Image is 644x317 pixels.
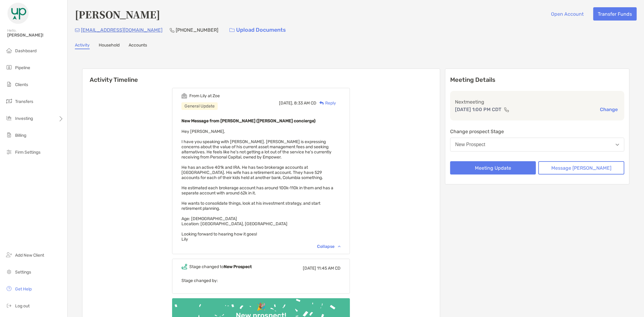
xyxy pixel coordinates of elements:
[450,161,536,175] button: Meeting Update
[176,26,218,34] p: [PHONE_NUMBER]
[5,268,13,275] img: settings icon
[338,245,341,247] img: Chevron icon
[317,266,341,271] span: 11:45 AM CD
[15,270,31,275] span: Settings
[226,24,290,37] a: Upload Documents
[538,161,624,175] button: Message [PERSON_NAME]
[5,285,13,292] img: get-help icon
[15,48,37,53] span: Dashboard
[5,302,13,309] img: logout icon
[254,303,268,311] div: 🎉
[5,148,13,155] img: firm-settings icon
[189,264,252,269] div: Stage changed to
[75,28,80,32] img: Email Icon
[5,47,13,54] img: dashboard icon
[5,114,13,122] img: investing icon
[189,93,220,98] div: From Lily at Zoe
[15,150,40,155] span: Firm Settings
[317,244,341,249] div: Collapse
[5,81,13,88] img: clients icon
[181,118,316,123] b: New Message from [PERSON_NAME] ([PERSON_NAME] concierge)
[15,253,44,258] span: Add New Client
[294,101,316,106] span: 8:33 AM CD
[316,100,336,106] div: Reply
[450,76,624,84] p: Meeting Details
[129,43,147,49] a: Accounts
[75,7,160,21] h4: [PERSON_NAME]
[546,7,588,21] button: Open Account
[75,43,90,49] a: Activity
[598,106,620,113] button: Change
[5,98,13,105] img: transfers icon
[15,287,32,292] span: Get Help
[229,28,235,32] img: button icon
[279,101,293,106] span: [DATE],
[181,93,187,99] img: Event icon
[455,106,501,113] p: [DATE] 1:00 PM CDT
[616,144,619,146] img: Open dropdown arrow
[15,99,33,104] span: Transfers
[181,102,218,110] div: General Update
[7,2,29,24] img: Zoe Logo
[504,107,509,112] img: communication type
[81,26,162,34] p: [EMAIL_ADDRESS][DOMAIN_NAME]
[5,131,13,139] img: billing icon
[7,33,64,38] span: [PERSON_NAME]!
[15,133,26,138] span: Billing
[224,264,252,269] b: New Prospect
[450,128,624,135] p: Change prospect Stage
[181,264,187,270] img: Event icon
[82,69,440,83] h6: Activity Timeline
[15,116,33,121] span: Investing
[593,7,637,21] button: Transfer Funds
[5,251,13,258] img: add_new_client icon
[15,65,30,70] span: Pipeline
[303,266,316,271] span: [DATE]
[99,43,120,49] a: Household
[181,129,333,242] span: Hey [PERSON_NAME], I have you speaking with [PERSON_NAME]. [PERSON_NAME] is expressing concerns a...
[319,101,324,105] img: Reply icon
[5,64,13,71] img: pipeline icon
[181,277,341,284] p: Stage changed by:
[15,82,28,87] span: Clients
[15,303,30,309] span: Log out
[455,98,620,106] p: Next meeting
[170,28,175,33] img: Phone Icon
[455,142,485,147] div: New Prospect
[450,138,624,152] button: New Prospect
